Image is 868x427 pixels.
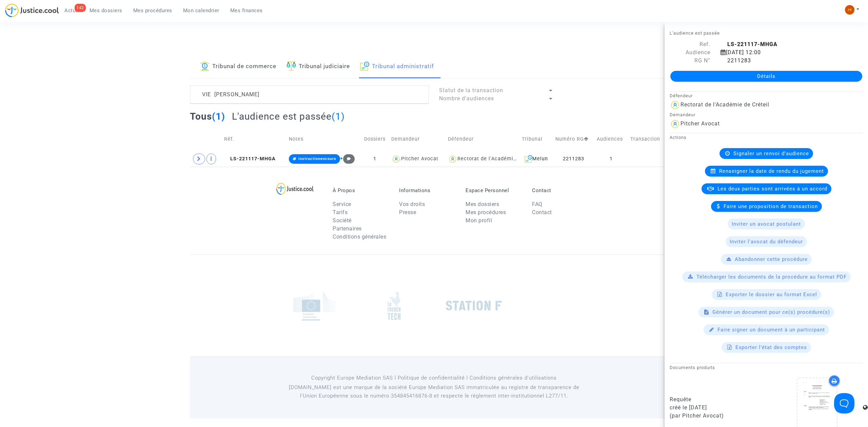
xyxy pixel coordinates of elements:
p: Espace Personnel [466,187,522,194]
a: Partenaires [333,225,362,232]
a: Conditions générales [333,233,386,240]
a: 142Actus [59,5,84,16]
img: jc-logo.svg [5,3,59,17]
td: 2211283 [553,151,594,167]
div: RG N° [665,57,715,65]
img: icon-user.svg [391,154,401,164]
span: Exporter l'état des comptes [735,344,807,350]
b: LS-221117-MHGA [727,41,777,47]
span: Faire une proposition de transaction [724,203,818,209]
a: Contact [532,209,552,216]
span: Renseigner la date de rendu du jugement [719,168,824,174]
span: Inviter l'avocat du défendeur [730,239,803,245]
td: Dossiers [360,127,389,151]
td: 1 [360,151,389,167]
span: Actus [64,7,79,14]
span: Mes finances [230,7,263,14]
span: Abandonner cette procédure [735,256,808,262]
div: Audience [665,48,715,57]
span: Faire signer un document à un participant [717,327,825,333]
div: Rectorat de l'Académie de Créteil [680,101,769,108]
img: logo-lg.svg [276,183,314,195]
span: Mon calendrier [183,7,219,14]
div: Rectorat de l'Académie de Créteil [457,156,543,162]
span: Générer un document pour ce(s) procédure(s) [712,309,830,315]
img: stationf.png [446,301,502,311]
a: Vos droits [399,201,425,207]
a: Mes procédures [128,5,178,16]
a: Tribunal administratif [360,55,434,78]
a: Société [333,217,352,224]
div: Melun [522,155,551,163]
div: (par Pitcher Avocat) [670,412,761,420]
h2: L'audience est passée [232,110,345,122]
p: Copyright Europe Mediation SAS l Politique de confidentialité l Conditions générales d’utilisa... [280,374,589,382]
td: Transaction [628,127,666,151]
a: Mes dossiers [84,5,128,16]
small: L'audience est passée [670,30,720,36]
p: À Propos [333,187,389,194]
span: + [340,156,355,161]
td: Audiences [594,127,628,151]
img: fc99b196863ffcca57bb8fe2645aafd9 [845,5,854,15]
span: Signaler un renvoi d'audience [733,150,809,157]
img: icon-user.svg [670,100,680,110]
img: europe_commision.png [293,291,336,321]
div: Pitcher Avocat [401,156,438,162]
div: Requête [670,395,761,404]
small: Actions [670,135,687,140]
div: créé le [DATE] [670,404,761,412]
span: LS-221117-MHGA [224,156,276,162]
div: Pitcher Avocat [680,120,720,127]
img: icon-user.svg [670,119,680,129]
iframe: Help Scout Beacon - Open [834,393,854,413]
a: Tarifs [333,209,348,216]
span: Nombre d'audiences [439,95,494,102]
small: Documents produits [670,365,715,370]
a: Service [333,201,351,207]
img: french_tech.png [388,291,400,320]
img: icon-archive.svg [525,155,532,163]
small: Défendeur [670,93,693,98]
p: [DOMAIN_NAME] est une marque de la société Europe Mediation SAS immatriculée au registre de tr... [280,383,589,400]
span: instructionencours [298,157,336,161]
span: Inviter un avocat postulant [732,221,801,227]
div: Ref. [665,40,715,48]
p: Contact [532,187,588,194]
span: (1) [332,111,345,122]
img: icon-user.svg [448,154,458,164]
img: icon-faciliter-sm.svg [287,61,296,71]
a: Tribunal judiciaire [287,55,350,78]
small: Demandeur [670,112,695,117]
a: Détails [670,71,862,82]
td: 1 [594,151,628,167]
td: Numéro RG [553,127,594,151]
span: Mes procédures [133,7,172,14]
img: icon-banque.svg [200,61,210,71]
a: FAQ [532,201,542,207]
p: Informations [399,187,455,194]
span: Exporter le dossier au format Excel [726,291,817,298]
td: Notes [287,127,360,151]
a: Tribunal de commerce [200,55,276,78]
a: Presse [399,209,416,216]
span: 2211283 [721,57,751,64]
span: Statut de la transaction [439,87,503,94]
td: Défendeur [446,127,519,151]
span: Mes dossiers [90,7,122,14]
a: Mes finances [225,5,268,16]
td: Tribunal [519,127,553,151]
span: Les deux parties sont arrivées à un accord [717,186,827,192]
div: 142 [75,4,86,12]
a: Mon calendrier [178,5,225,16]
img: icon-archive.svg [360,61,369,71]
a: Mes procédures [466,209,506,216]
a: Mes dossiers [466,201,499,207]
td: Réf. [222,127,287,151]
span: Télécharger les documents de la procédure au format PDF [696,274,847,280]
a: Mon profil [466,217,492,224]
div: [DATE] 12:00 [715,48,851,57]
h2: Tous [190,110,225,122]
td: Demandeur [389,127,445,151]
span: (1) [212,111,225,122]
